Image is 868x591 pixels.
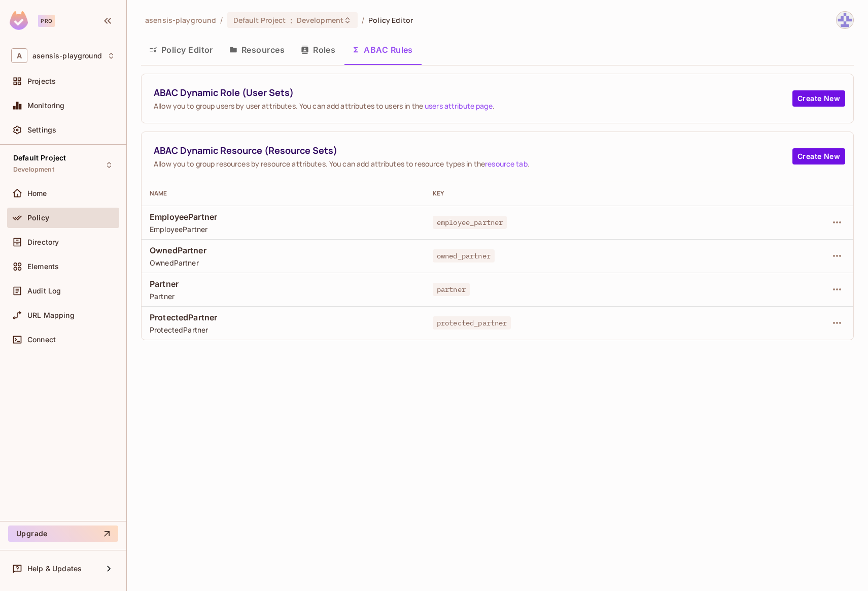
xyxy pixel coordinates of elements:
span: Policy Editor [368,15,413,25]
span: Settings [27,126,56,134]
span: ABAC Dynamic Role (User Sets) [154,86,792,99]
span: ABAC Dynamic Resource (Resource Sets) [154,144,792,157]
button: Upgrade [8,526,118,542]
span: Policy [27,214,49,222]
span: Partner [150,291,416,301]
img: Martin Demuth [837,12,853,28]
span: Workspace: asensis-playground [32,52,102,60]
button: Create New [792,148,845,165]
li: / [362,15,364,25]
span: : [290,16,293,24]
span: A [11,48,27,63]
button: Roles [293,37,343,62]
span: Home [27,189,47,198]
span: OwnedPartner [150,258,416,268]
span: owned_partner [433,249,495,262]
button: Policy Editor [141,37,221,62]
span: partner [433,283,470,296]
span: Default Project [13,154,66,162]
span: Monitoring [27,102,65,110]
button: Create New [792,90,845,107]
span: Directory [27,238,59,246]
span: URL Mapping [27,311,75,319]
span: Allow you to group users by user attributes. You can add attributes to users in the . [154,101,792,111]
span: employee_partner [433,216,507,229]
span: Allow you to group resources by resource attributes. You can add attributes to resource types in ... [154,159,792,169]
span: Connect [27,336,56,344]
a: users attribute page [425,101,493,111]
span: EmployeePartner [150,211,416,222]
span: Default Project [233,15,286,25]
li: / [220,15,223,25]
a: resource tab [485,159,528,169]
div: Name [150,189,416,198]
div: Key [433,189,736,198]
span: Audit Log [27,287,61,295]
div: Pro [38,15,55,27]
button: ABAC Rules [343,37,421,62]
span: protected_partner [433,316,511,330]
span: ProtectedPartner [150,325,416,335]
span: Help & Updates [27,565,82,573]
button: Resources [221,37,293,62]
span: EmployeePartner [150,224,416,234]
span: ProtectedPartner [150,312,416,323]
span: Development [297,15,343,25]
span: the active workspace [145,15,216,25]
span: Elements [27,262,59,271]
span: Partner [150,278,416,289]
span: Projects [27,77,56,85]
span: Development [13,166,54,174]
span: OwnedPartner [150,245,416,256]
img: SReyMgAAAABJRU5ErkJggg== [10,11,28,30]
